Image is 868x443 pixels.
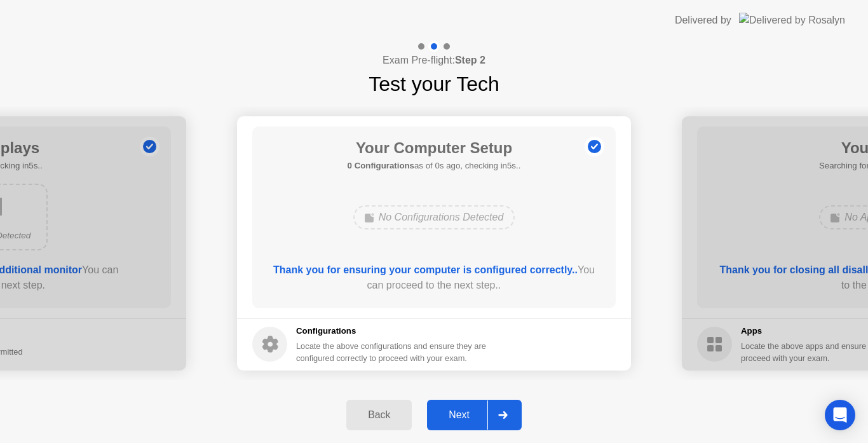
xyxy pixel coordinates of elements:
div: Open Intercom Messenger [825,400,855,430]
b: Thank you for ensuring your computer is configured correctly.. [273,264,578,275]
button: Back [346,400,412,430]
h4: Exam Pre-flight: [383,53,485,68]
b: Step 2 [455,55,485,65]
div: Delivered by [675,13,731,28]
img: Delivered by Rosalyn [739,13,845,27]
button: Next [427,400,522,430]
b: 0 Configurations [348,161,414,170]
h5: as of 0s ago, checking in5s.. [348,160,521,172]
h1: Your Computer Setup [348,137,521,160]
div: Next [431,409,487,421]
h1: Test your Tech [369,69,499,99]
h5: Configurations [296,325,489,337]
div: No Configurations Detected [353,205,515,229]
div: Locate the above configurations and ensure they are configured correctly to proceed with your exam. [296,340,489,364]
div: You can proceed to the next step.. [271,262,598,293]
div: Back [350,409,408,421]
